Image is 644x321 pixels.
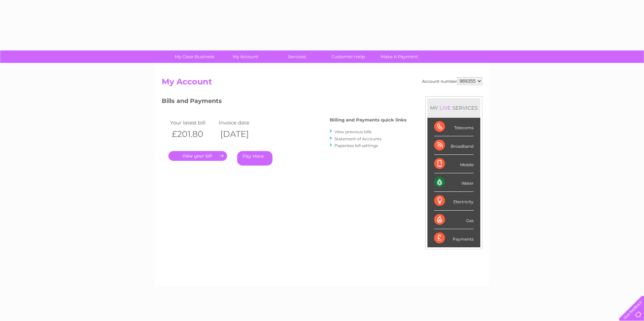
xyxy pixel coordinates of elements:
div: Telecoms [434,118,474,136]
h2: My Account [162,77,482,90]
a: My Account [218,50,273,63]
div: MY SERVICES [427,98,480,117]
a: Customer Help [320,50,376,63]
td: Invoice date [217,118,265,127]
div: Payments [434,229,474,247]
div: Mobile [434,155,474,173]
a: Statement of Accounts [334,136,382,141]
a: Pay Here [237,151,272,166]
div: Broadband [434,136,474,155]
div: Gas [434,211,474,229]
div: Electricity [434,192,474,210]
a: Paperless bill settings [334,143,378,148]
h3: Bills and Payments [162,96,407,108]
a: Make A Payment [372,50,427,63]
a: . [168,151,227,161]
th: £201.80 [168,127,217,141]
div: Account number [422,77,482,85]
th: [DATE] [217,127,265,141]
div: Water [434,173,474,192]
a: Services [269,50,325,63]
td: Your latest bill [168,118,217,127]
h4: Billing and Payments quick links [330,117,407,122]
a: View previous bills [334,129,372,134]
div: LIVE [438,105,452,111]
a: My Clear Business [167,50,222,63]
